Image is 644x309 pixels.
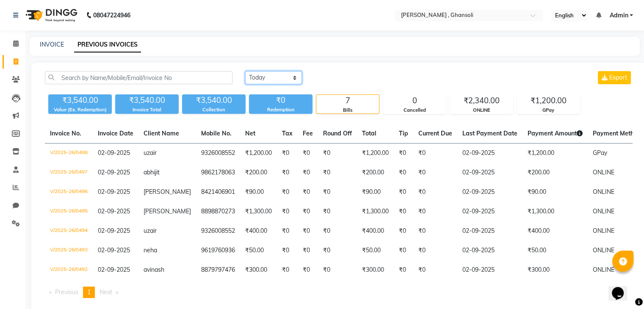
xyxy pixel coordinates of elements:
[196,221,240,241] td: 9326008552
[357,221,394,241] td: ₹400.00
[394,202,413,221] td: ₹0
[144,168,160,176] span: abhijit
[457,163,522,182] td: 02-09-2025
[98,188,130,196] span: 02-09-2025
[144,149,157,157] span: uzair
[522,260,588,280] td: ₹300.00
[240,260,277,280] td: ₹300.00
[318,260,357,280] td: ₹0
[457,260,522,280] td: 02-09-2025
[517,107,580,114] div: GPay
[45,143,93,163] td: V/2025-26/0498
[48,106,112,113] div: Value (Ex. Redemption)
[45,287,633,298] nav: Pagination
[522,182,588,202] td: ₹90.00
[522,143,588,163] td: ₹1,200.00
[318,241,357,260] td: ₹0
[98,149,130,157] span: 02-09-2025
[593,168,614,176] span: ONLINE
[277,241,298,260] td: ₹0
[98,246,130,254] span: 02-09-2025
[74,37,141,52] a: PREVIOUS INVOICES
[357,260,394,280] td: ₹300.00
[362,130,376,137] span: Total
[201,130,232,137] span: Mobile No.
[115,94,179,106] div: ₹3,540.00
[298,260,318,280] td: ₹0
[144,207,191,215] span: [PERSON_NAME]
[182,106,246,113] div: Collection
[593,266,614,273] span: ONLINE
[450,95,513,107] div: ₹2,340.00
[413,241,457,260] td: ₹0
[196,163,240,182] td: 9862178063
[593,227,614,235] span: ONLINE
[196,182,240,202] td: 8421406901
[240,163,277,182] td: ₹200.00
[318,221,357,241] td: ₹0
[457,143,522,163] td: 02-09-2025
[316,107,379,114] div: Bills
[394,143,413,163] td: ₹0
[517,95,580,107] div: ₹1,200.00
[87,288,91,296] span: 1
[318,143,357,163] td: ₹0
[522,163,588,182] td: ₹200.00
[462,130,517,137] span: Last Payment Date
[298,241,318,260] td: ₹0
[383,95,446,107] div: 0
[357,202,394,221] td: ₹1,300.00
[50,130,81,137] span: Invoice No.
[98,207,130,215] span: 02-09-2025
[277,163,298,182] td: ₹0
[282,130,293,137] span: Tax
[608,275,636,301] iframe: chat widget
[528,130,583,137] span: Payment Amount
[383,107,446,114] div: Cancelled
[457,182,522,202] td: 02-09-2025
[399,130,408,137] span: Tip
[45,163,93,182] td: V/2025-26/0497
[240,182,277,202] td: ₹90.00
[413,260,457,280] td: ₹0
[98,168,130,176] span: 02-09-2025
[457,202,522,221] td: 02-09-2025
[48,94,112,106] div: ₹3,540.00
[93,3,130,27] b: 08047224946
[45,71,232,84] input: Search by Name/Mobile/Email/Invoice No
[413,182,457,202] td: ₹0
[450,107,513,114] div: ONLINE
[45,202,93,221] td: V/2025-26/0495
[144,130,179,137] span: Client Name
[240,221,277,241] td: ₹400.00
[298,163,318,182] td: ₹0
[593,188,614,196] span: ONLINE
[144,246,157,254] span: neha
[182,94,246,106] div: ₹3,540.00
[457,221,522,241] td: 02-09-2025
[277,221,298,241] td: ₹0
[598,71,631,84] button: Export
[55,288,78,296] span: Previous
[522,221,588,241] td: ₹400.00
[45,221,93,241] td: V/2025-26/0494
[418,130,452,137] span: Current Due
[144,227,157,235] span: uzair
[277,260,298,280] td: ₹0
[593,246,614,254] span: ONLINE
[196,241,240,260] td: 9619760936
[357,241,394,260] td: ₹50.00
[303,130,313,137] span: Fee
[249,94,312,106] div: ₹0
[522,202,588,221] td: ₹1,300.00
[593,207,614,215] span: ONLINE
[394,182,413,202] td: ₹0
[394,260,413,280] td: ₹0
[40,41,64,48] a: INVOICE
[196,202,240,221] td: 8898870273
[298,143,318,163] td: ₹0
[323,130,352,137] span: Round Off
[413,221,457,241] td: ₹0
[316,95,379,107] div: 7
[394,221,413,241] td: ₹0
